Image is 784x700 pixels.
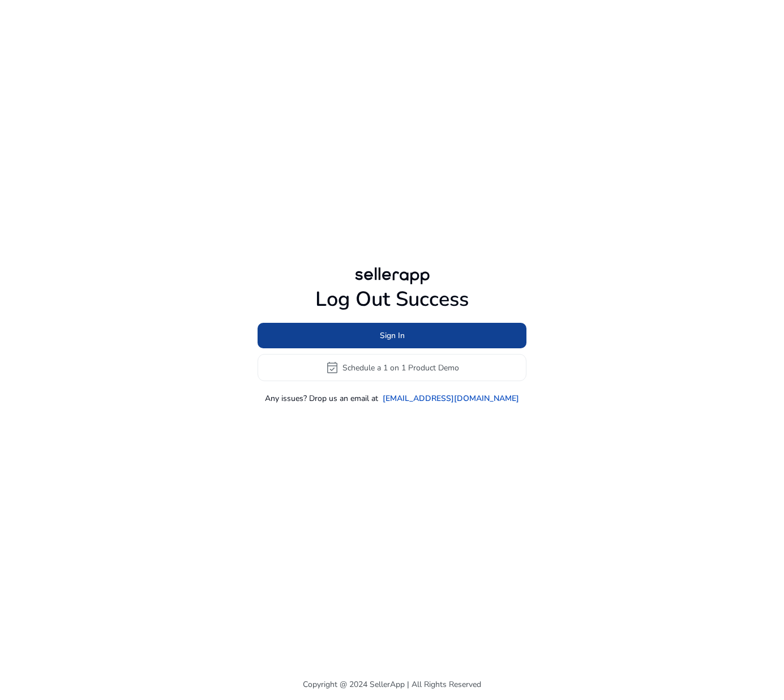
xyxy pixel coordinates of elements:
button: event_availableSchedule a 1 on 1 Product Demo [258,354,526,381]
a: [EMAIL_ADDRESS][DOMAIN_NAME] [383,392,519,404]
button: Sign In [258,323,526,348]
span: Sign In [380,330,405,342]
h1: Log Out Success [258,287,526,311]
span: event_available [325,361,339,374]
p: Any issues? Drop us an email at [265,392,378,404]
